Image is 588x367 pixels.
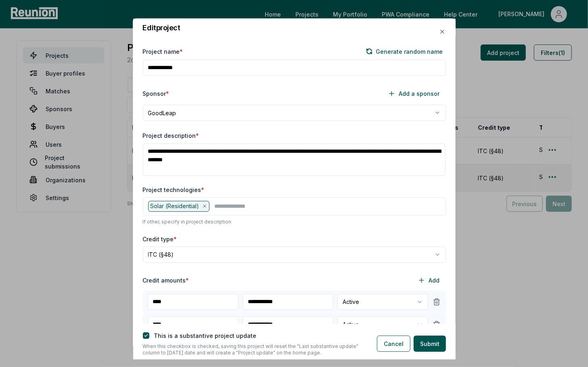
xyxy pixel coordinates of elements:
[143,47,183,56] label: Project name
[148,201,210,212] div: Solar (Residential)
[154,332,257,339] label: This is a substantive project update
[414,336,446,352] button: Submit
[377,336,410,352] button: Cancel
[143,235,177,243] label: Credit type
[143,276,189,285] label: Credit amounts
[143,89,169,98] label: Sponsor
[381,86,446,102] button: Add a sponsor
[143,133,199,139] label: Project description
[143,219,446,225] p: If other, specify in project description
[411,272,446,289] button: Add
[363,47,446,57] button: Generate random name
[143,186,205,194] label: Project technologies
[143,343,364,356] p: When this checkbox is checked, saving this project will reset the "Last substantive update" colum...
[143,24,180,32] h2: Edit project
